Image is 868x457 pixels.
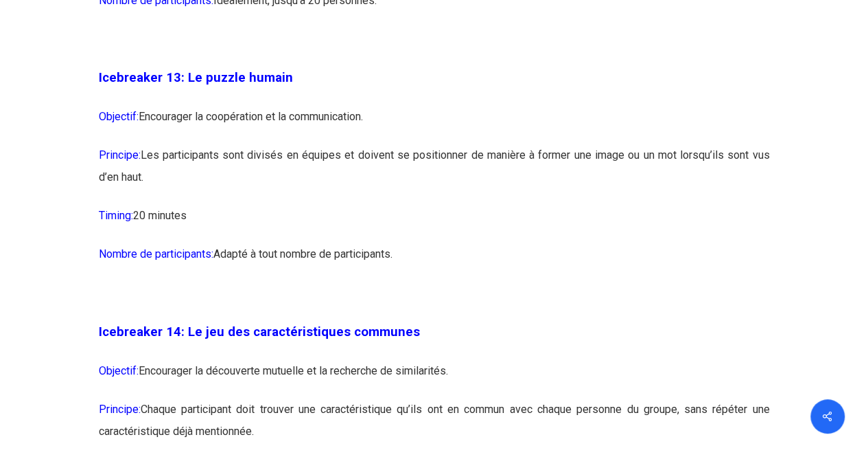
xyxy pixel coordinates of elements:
span: Nombre de participants: [99,247,213,260]
span: Icebreaker 13: Le puzzle humain [99,70,293,85]
span: Principe: [99,402,141,415]
span: Objectif: [99,110,139,123]
p: Encourager la découverte mutuelle et la recherche de similarités. [99,359,770,398]
span: Timing: [99,209,133,222]
p: Les participants sont divisés en équipes et doivent se positionner de manière à former une image ... [99,144,770,205]
p: 20 minutes [99,205,770,243]
span: Objectif: [99,364,139,377]
span: Icebreaker 14: Le jeu des caractéristiques communes [99,324,420,339]
p: Encourager la coopération et la communication. [99,106,770,144]
span: Principe: [99,148,141,161]
p: Adapté à tout nombre de participants. [99,243,770,282]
